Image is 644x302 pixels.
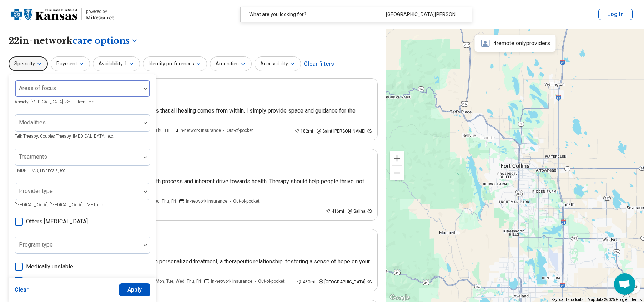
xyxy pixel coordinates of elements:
div: powered by [86,8,114,15]
div: Saint [PERSON_NAME] , KS [316,128,372,134]
button: Clear [15,283,29,296]
button: Log In [598,9,633,20]
span: Map data ©2025 Google [588,298,627,302]
button: Payment [51,56,90,71]
span: In-network insurance [211,278,252,284]
div: [GEOGRAPHIC_DATA] , KS [318,279,372,285]
button: Identity preferences [143,56,207,71]
span: [MEDICAL_DATA], [MEDICAL_DATA], LMFT, etc. [15,202,104,207]
button: Specialty [9,56,48,71]
div: 460 mi [296,279,315,285]
span: Out-of-pocket [258,278,285,284]
button: Accessibility [255,56,301,71]
span: Out-of-pocket [227,127,253,134]
span: Out-of-pocket [233,198,260,204]
label: Areas of focus [19,85,56,91]
span: 1 [124,60,127,68]
label: Provider type [19,188,53,194]
button: Apply [119,283,151,296]
span: Offers [MEDICAL_DATA] [26,217,88,226]
div: Clear filters [304,55,334,73]
span: Medically unstable [26,262,73,271]
label: Treatments [19,153,47,160]
button: Zoom in [390,151,404,165]
span: In-network insurance [180,127,221,134]
button: Care options [72,35,138,47]
span: Works Mon, Tue, Wed, Thu, Fri [143,278,201,284]
button: Amenities [210,56,252,71]
a: Open chat [614,273,635,295]
img: Blue Cross Blue Shield Kansas [11,6,77,23]
div: 4 remote only providers [475,35,556,52]
label: Program type [19,241,53,248]
button: Zoom out [390,166,404,180]
h1: 22 in-network [9,35,138,47]
span: In-network insurance [186,198,227,204]
span: Talk Therapy, Couples Therapy, [MEDICAL_DATA], etc. [15,134,114,139]
span: care options [72,35,130,47]
p: It is my endeavor to empower my clients through personalized treatment, a therapeutic relationshi... [36,257,372,274]
div: Salina , KS [347,208,372,214]
p: My therapy style emphasizes the patient’s growth process and inherent drive towards health. Thera... [36,177,372,194]
span: Actively suicidal [26,277,67,285]
span: EMDR, TMS, Hypnosis, etc. [15,168,66,173]
a: Terms [632,298,642,302]
div: 416 mi [325,208,344,214]
label: Modalities [19,119,46,126]
a: Blue Cross Blue Shield Kansaspowered by [11,6,114,23]
p: I am a client-centered clinician who truly believes that all healing comes from within. I simply ... [36,107,372,124]
div: 182 mi [294,128,313,134]
div: [GEOGRAPHIC_DATA][PERSON_NAME], [GEOGRAPHIC_DATA] [377,7,468,22]
button: Availability1 [93,56,140,71]
div: What are you looking for? [241,7,377,22]
span: Anxiety, [MEDICAL_DATA], Self-Esteem, etc. [15,99,95,104]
